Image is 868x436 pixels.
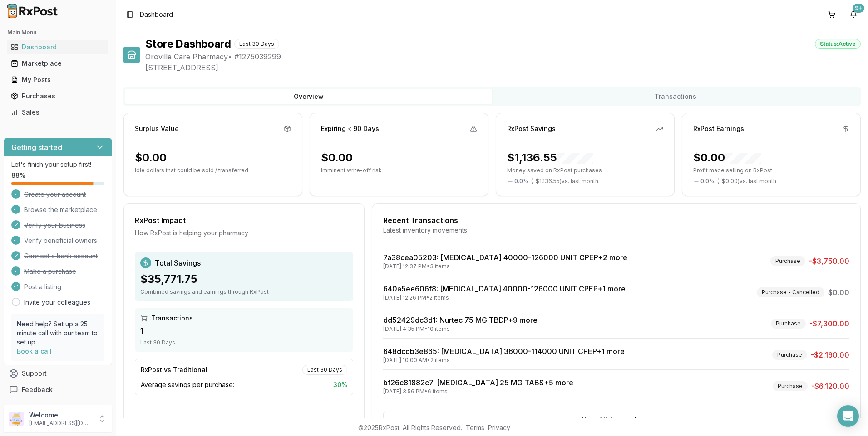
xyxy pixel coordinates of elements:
span: -$3,750.00 [809,256,849,266]
div: Marketplace [11,59,105,68]
div: Latest inventory movements [383,226,849,235]
button: Support [4,365,112,382]
div: [DATE] 12:37 PM • 3 items [383,263,627,270]
span: Connect a bank account [24,252,98,261]
span: Browse the marketplace [24,205,97,214]
span: $0.00 [828,287,849,298]
span: Transactions [151,314,193,323]
a: Book a call [17,347,52,355]
div: Recent Transactions [383,215,849,226]
div: $0.00 [693,150,761,165]
button: 9+ [846,7,861,22]
button: Feedback [4,382,112,398]
div: Sales [11,108,105,117]
span: Verify your business [24,221,85,230]
span: Dashboard [140,10,173,19]
div: RxPost Impact [135,215,353,226]
button: Purchases [4,89,112,103]
span: Oroville Care Pharmacy • # 1275039299 [145,51,861,62]
div: Purchase [770,256,805,266]
p: Idle dollars that could be sold / transferred [135,167,291,174]
button: Sales [4,105,112,120]
span: Average savings per purchase: [141,380,234,389]
div: Purchases [11,92,105,101]
a: 648dcdb3e865: [MEDICAL_DATA] 36000-114000 UNIT CPEP+1 more [383,347,625,356]
span: -$7,300.00 [809,318,849,329]
span: Total Savings [155,257,201,268]
div: [DATE] 4:35 PM • 10 items [383,325,538,333]
div: Open Intercom Messenger [837,405,859,427]
a: Terms [466,424,484,431]
div: RxPost vs Traditional [141,365,207,374]
button: Dashboard [4,40,112,54]
a: Sales [7,104,108,121]
img: User avatar [9,412,24,426]
div: Last 30 Days [302,365,347,375]
div: Status: Active [815,39,861,49]
div: 1 [140,325,348,337]
p: Profit made selling on RxPost [693,167,849,174]
div: Surplus Value [135,124,179,133]
span: Feedback [22,385,53,394]
div: Purchase [773,381,808,391]
div: Purchase - Cancelled [757,287,824,297]
a: 7a38cea05203: [MEDICAL_DATA] 40000-126000 UNIT CPEP+2 more [383,253,627,262]
p: Money saved on RxPost purchases [507,167,663,174]
p: Imminent write-off risk [321,167,477,174]
a: Invite your colleagues [24,298,90,307]
span: 0.0 % [700,178,715,185]
a: Privacy [488,424,510,431]
a: My Posts [7,72,108,88]
div: $0.00 [135,150,167,165]
a: Purchases [7,88,108,104]
span: 0.0 % [514,178,528,185]
span: -$2,160.00 [811,349,849,360]
div: Expiring ≤ 90 Days [321,124,379,133]
span: Make a purchase [24,267,76,276]
p: Need help? Set up a 25 minute call with our team to set up. [17,320,99,347]
h1: Store Dashboard [145,37,231,51]
div: Last 30 Days [140,339,348,346]
span: 88 % [11,171,25,180]
p: [EMAIL_ADDRESS][DOMAIN_NAME] [29,420,92,427]
div: Purchase [772,350,807,360]
div: $1,136.55 [507,150,593,165]
span: Verify beneficial owners [24,236,97,245]
div: My Posts [11,75,105,84]
button: Transactions [492,89,859,104]
a: dd52429dc3d1: Nurtec 75 MG TBDP+9 more [383,315,538,325]
div: Last 30 Days [234,39,279,49]
nav: breadcrumb [140,10,173,19]
div: Dashboard [11,43,105,52]
span: Create your account [24,190,86,199]
a: Dashboard [7,39,108,55]
button: View All Transactions [383,412,849,426]
div: $0.00 [321,150,353,165]
div: RxPost Earnings [693,124,744,133]
p: Let's finish your setup first! [11,160,104,169]
a: bf26c81882c7: [MEDICAL_DATA] 25 MG TABS+5 more [383,378,573,387]
div: 9+ [853,4,864,13]
a: Marketplace [7,55,108,72]
img: RxPost Logo [4,4,62,18]
h2: Main Menu [7,29,108,36]
span: ( - $1,136.55 ) vs. last month [531,178,598,185]
span: -$6,120.00 [811,381,849,392]
div: Purchase [771,319,806,329]
a: 640a5ee606f8: [MEDICAL_DATA] 40000-126000 UNIT CPEP+1 more [383,284,626,293]
span: 30 % [333,380,347,389]
div: RxPost Savings [507,124,556,133]
span: ( - $0.00 ) vs. last month [717,178,776,185]
div: [DATE] 12:26 PM • 2 items [383,294,626,301]
div: $35,771.75 [140,272,348,286]
button: My Posts [4,73,112,87]
h3: Getting started [11,142,62,153]
div: [DATE] 10:00 AM • 2 items [383,357,625,364]
p: Welcome [29,411,92,420]
button: Marketplace [4,56,112,71]
div: Combined savings and earnings through RxPost [140,288,348,296]
div: [DATE] 3:56 PM • 6 items [383,388,573,395]
div: How RxPost is helping your pharmacy [135,228,353,237]
button: Overview [125,89,492,104]
span: Post a listing [24,282,61,291]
